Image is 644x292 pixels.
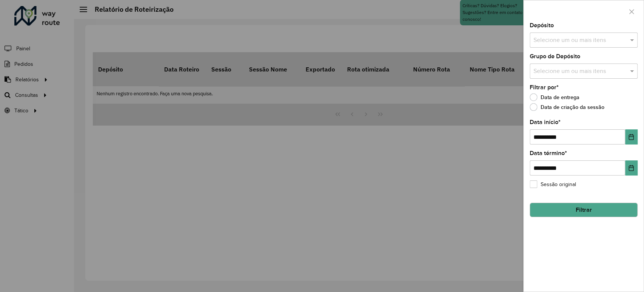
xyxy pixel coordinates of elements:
[530,180,576,188] label: Sessão original
[530,52,580,61] label: Grupo de Depósito
[625,160,638,176] button: Choose Date
[530,149,567,158] label: Data término
[530,93,579,101] label: Data de entrega
[530,203,638,217] button: Filtrar
[530,83,559,92] label: Filtrar por
[530,21,554,30] label: Depósito
[530,118,561,127] label: Data início
[625,129,638,144] button: Choose Date
[530,103,604,111] label: Data de criação da sessão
